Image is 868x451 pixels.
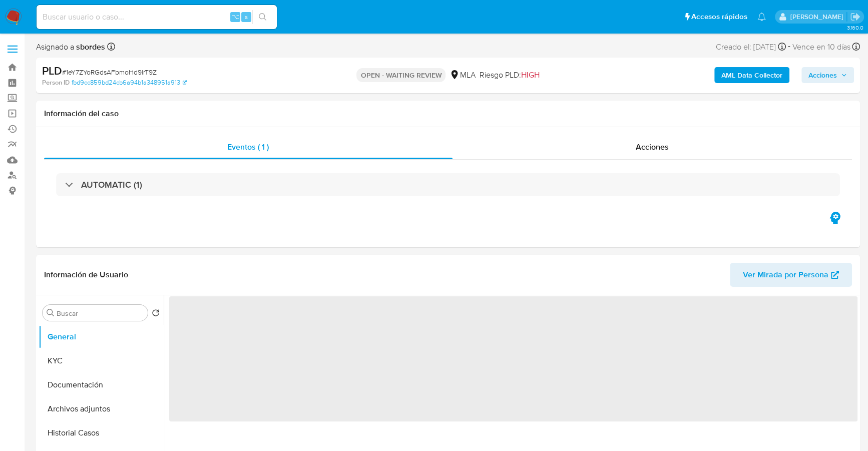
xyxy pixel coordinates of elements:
[808,67,837,83] span: Acciones
[790,12,846,22] p: stefania.bordes@mercadolibre.com
[716,40,786,54] div: Creado el: [DATE]
[231,12,239,22] span: ⌥
[62,67,157,77] span: # 1eY7ZYoRGdsAFbmoHd9lrT9Z
[757,13,766,21] a: Notificaciones
[227,141,269,153] span: Eventos ( 1 )
[37,11,277,24] input: Buscar usuario o caso...
[47,309,55,317] button: Buscar
[245,12,248,22] span: s
[479,70,539,81] span: Riesgo PLD:
[450,70,475,81] div: MLA
[42,78,70,87] b: Person ID
[169,296,857,421] span: ‌
[730,263,852,287] button: Ver Mirada por Persona
[152,309,160,320] button: Volver al orden por defecto
[39,373,164,397] button: Documentación
[81,179,142,190] h3: AUTOMATIC (1)
[74,41,105,53] b: sbordes
[56,173,840,196] div: AUTOMATIC (1)
[39,325,164,349] button: General
[714,67,789,83] button: AML Data Collector
[743,263,828,287] span: Ver Mirada por Persona
[42,63,62,79] b: PLD
[72,78,187,87] a: fbd9cc859bd24cb6a94b1a348951a913
[636,141,669,153] span: Acciones
[850,12,860,22] a: Salir
[44,109,852,119] h1: Información del caso
[792,42,850,53] span: Vence en 10 días
[252,10,273,24] button: search-icon
[39,349,164,373] button: KYC
[801,67,854,83] button: Acciones
[521,69,539,81] span: HIGH
[39,421,164,445] button: Historial Casos
[39,397,164,421] button: Archivos adjuntos
[721,67,782,83] b: AML Data Collector
[788,40,790,54] span: -
[44,270,128,280] h1: Información de Usuario
[356,68,446,82] p: OPEN - WAITING REVIEW
[36,42,105,53] span: Asignado a
[57,309,144,318] input: Buscar
[691,12,747,22] span: Accesos rápidos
